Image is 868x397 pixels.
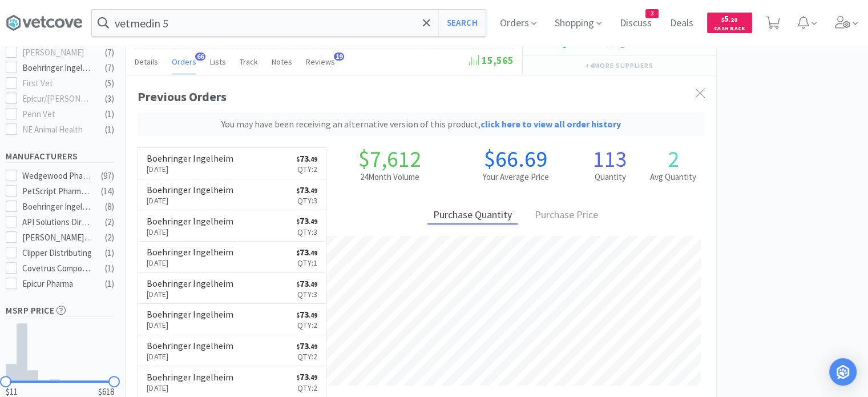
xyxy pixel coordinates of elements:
[729,16,737,23] span: . 20
[309,155,317,163] span: . 49
[296,319,317,331] p: Qty: 2
[105,46,114,59] div: ( 7 )
[22,246,93,260] div: Clipper Distributing
[101,185,114,198] div: ( 14 )
[105,123,114,137] div: ( 1 )
[22,215,93,229] div: API Solutions Direct
[22,123,93,137] div: NE Animal Health
[147,288,233,300] p: [DATE]
[147,216,233,226] h6: Boehringer Ingelheim
[296,226,317,238] p: Qty: 3
[147,247,233,256] h6: Boehringer Ingelheim
[138,335,326,367] a: Boehringer Ingelheim[DATE]$73.49Qty:2
[296,308,317,320] span: 73
[22,77,93,90] div: First Vet
[296,382,317,394] p: Qty: 2
[481,118,621,130] a: click here to view all order history
[580,58,659,74] button: +4more suppliers
[147,256,233,269] p: [DATE]
[147,319,233,331] p: [DATE]
[296,288,317,300] p: Qty: 3
[147,310,233,319] h6: Boehringer Ingelheim
[309,249,317,257] span: . 49
[105,77,114,90] div: ( 5 )
[296,163,317,175] p: Qty: 2
[22,277,93,291] div: Epicur Pharma
[296,256,317,269] p: Qty: 1
[306,57,335,67] span: Reviews
[296,311,300,319] span: $
[147,163,233,175] p: [DATE]
[296,153,317,164] span: 73
[147,194,233,207] p: [DATE]
[147,154,233,163] h6: Boehringer Ingelheim
[309,280,317,288] span: . 49
[296,187,300,195] span: $
[309,187,317,195] span: . 49
[105,61,114,75] div: ( 7 )
[642,147,705,170] h1: 2
[326,170,453,184] h2: 24 Month Volume
[22,61,93,75] div: Boehringer Ingelheim
[147,185,233,194] h6: Boehringer Ingelheim
[721,16,724,23] span: $
[105,200,114,214] div: ( 8 )
[721,13,737,24] span: 5
[296,343,300,351] span: $
[147,341,233,350] h6: Boehringer Ingelheim
[138,273,326,304] a: Boehringer Ingelheim[DATE]$73.49Qty:3
[309,311,317,319] span: . 49
[646,10,658,18] span: 3
[240,57,258,67] span: Track
[22,200,93,214] div: Boehringer Ingelheim
[105,92,114,106] div: ( 3 )
[642,170,705,184] h2: Avg Quantity
[296,371,317,382] span: 73
[296,340,317,351] span: 73
[147,279,233,288] h6: Boehringer Ingelheim
[427,207,518,224] div: Purchase Quantity
[529,207,604,224] div: Purchase Price
[22,107,93,121] div: Penn Vet
[714,26,745,33] span: Cash Back
[138,179,326,211] a: Boehringer Ingelheim[DATE]$73.49Qty:3
[296,218,300,226] span: $
[195,53,205,61] span: 66
[210,57,226,67] span: Lists
[22,185,93,198] div: PetScript Pharmacy Direct
[665,18,698,29] a: Deals
[147,350,233,363] p: [DATE]
[105,262,114,275] div: ( 1 )
[147,372,233,382] h6: Boehringer Ingelheim
[22,46,93,59] div: [PERSON_NAME]
[105,231,114,244] div: ( 2 )
[309,218,317,226] span: . 49
[105,215,114,229] div: ( 2 )
[147,226,233,238] p: [DATE]
[105,107,114,121] div: ( 1 )
[105,246,114,260] div: ( 1 )
[272,57,292,67] span: Notes
[296,280,300,288] span: $
[6,304,114,317] h5: MSRP Price
[296,278,317,289] span: 73
[296,374,300,382] span: $
[309,343,317,351] span: . 49
[296,215,317,226] span: 73
[138,210,326,242] a: Boehringer Ingelheim[DATE]$73.49Qty:3
[453,147,579,170] h1: $66.69
[101,169,114,183] div: ( 97 )
[142,117,700,132] p: You may have been receiving an alternative version of this product,
[92,10,486,36] input: Search by item, sku, manufacturer, ingredient, size...
[296,194,317,207] p: Qty: 3
[326,147,453,170] h1: $7,612
[147,382,233,394] p: [DATE]
[296,184,317,195] span: 73
[334,53,344,61] span: 19
[296,249,300,257] span: $
[469,54,514,67] span: 15,565
[579,170,641,184] h2: Quantity
[6,150,114,163] h5: Manufacturers
[172,57,196,67] span: Orders
[138,87,705,137] div: Previous Orders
